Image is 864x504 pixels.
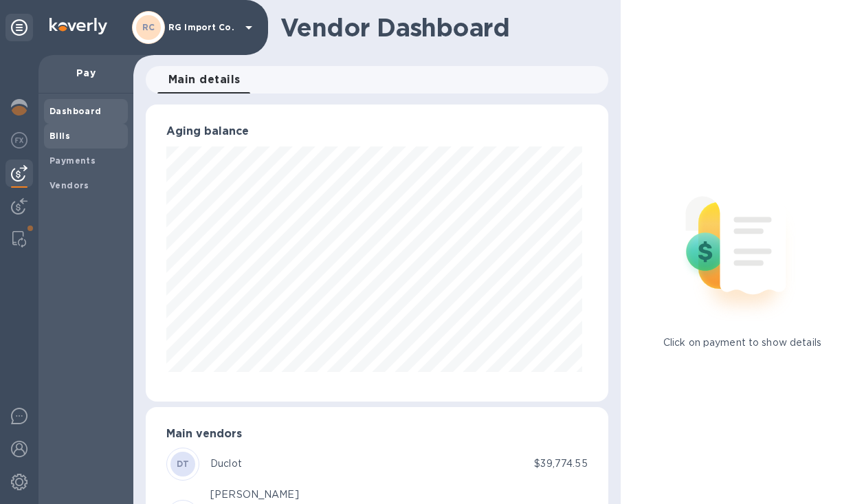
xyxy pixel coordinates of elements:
[210,487,299,502] div: [PERSON_NAME]
[280,13,599,42] h1: Vendor Dashboard
[534,457,587,471] p: $39,774.55
[49,106,102,116] b: Dashboard
[166,428,588,441] h3: Main vendors
[49,18,107,34] img: Logo
[210,457,242,471] div: Duclot
[168,23,237,32] p: RG Import Co.
[177,459,190,469] b: DT
[168,70,241,89] span: Main details
[663,336,821,350] p: Click on payment to show details
[142,22,155,32] b: RC
[49,131,70,141] b: Bills
[49,66,122,80] p: Pay
[49,180,89,190] b: Vendors
[5,14,33,41] div: Unpin categories
[166,125,588,138] h3: Aging balance
[49,155,96,166] b: Payments
[11,132,27,149] img: Foreign exchange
